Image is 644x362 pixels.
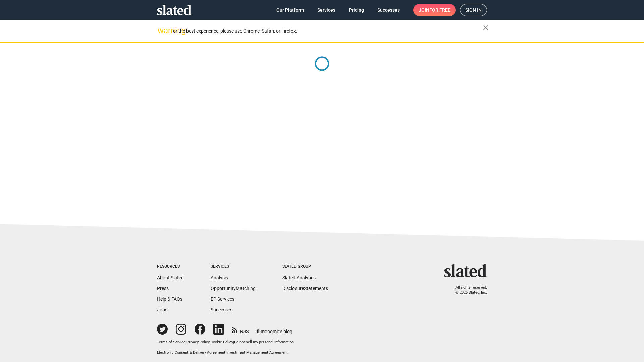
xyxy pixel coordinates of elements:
[211,296,234,302] a: EP Services
[276,4,304,16] span: Our Platform
[157,350,225,355] a: Electronic Consent & Delivery Agreement
[282,286,328,291] a: DisclosureStatements
[282,264,328,269] div: Slated Group
[372,4,405,16] a: Successes
[343,4,369,16] a: Pricing
[157,340,185,344] a: Terms of Service
[271,4,309,16] a: Our Platform
[419,4,450,16] span: Join
[234,340,294,345] button: Do not sell my personal information
[185,340,186,344] span: |
[282,275,316,280] a: Slated Analytics
[413,4,456,16] a: Joinfor free
[233,340,234,344] span: |
[312,4,341,16] a: Services
[211,264,256,269] div: Services
[232,324,249,335] a: RSS
[465,4,482,16] span: Sign in
[257,323,292,335] a: filmonomics blog
[170,26,483,36] div: For the best experience, please use Chrome, Safari, or Firefox.
[429,4,450,16] span: for free
[377,4,400,16] span: Successes
[157,264,184,269] div: Resources
[158,26,166,35] mat-icon: warning
[157,275,184,280] a: About Slated
[460,4,487,16] a: Sign in
[211,286,256,291] a: OpportunityMatching
[157,307,167,312] a: Jobs
[317,4,335,16] span: Services
[211,340,233,344] a: Cookie Policy
[186,340,210,344] a: Privacy Policy
[257,329,265,334] span: film
[211,275,228,280] a: Analysis
[210,340,211,344] span: |
[157,296,182,302] a: Help & FAQs
[448,285,487,295] p: All rights reserved. © 2025 Slated, Inc.
[157,286,169,291] a: Press
[349,4,364,16] span: Pricing
[225,350,226,355] span: |
[211,307,232,312] a: Successes
[482,24,490,32] mat-icon: close
[226,350,288,355] a: Investment Management Agreement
